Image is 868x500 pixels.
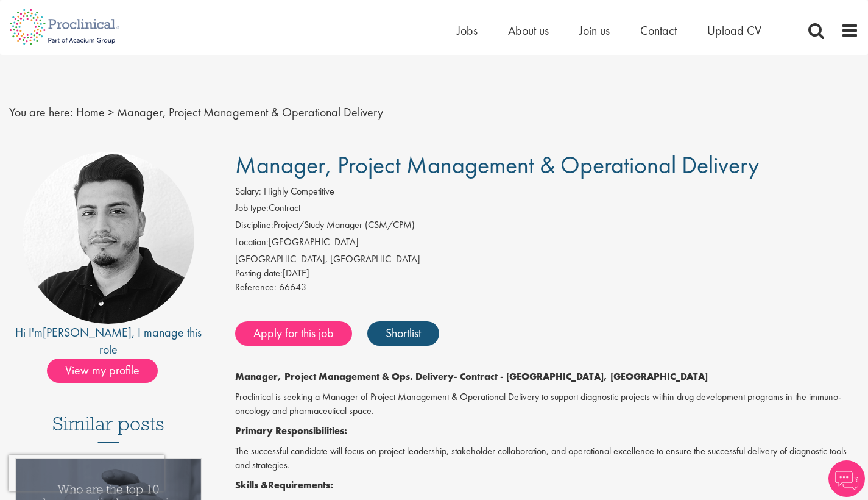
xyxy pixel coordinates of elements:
li: [GEOGRAPHIC_DATA] [235,235,859,252]
strong: Skills & [235,479,268,491]
img: Chatbot [828,460,865,497]
span: Posting date: [235,266,283,279]
strong: - Contract - [GEOGRAPHIC_DATA], [GEOGRAPHIC_DATA] [454,370,708,383]
p: The successful candidate will focus on project leadership, stakeholder collaboration, and operati... [235,445,859,473]
label: Location: [235,235,269,249]
a: About us [508,23,549,38]
div: [DATE] [235,266,859,280]
span: 66643 [279,280,306,293]
strong: Primary Responsibilities: [235,424,347,437]
a: Join us [579,23,610,38]
li: Project/Study Manager (CSM/CPM) [235,218,859,235]
label: Reference: [235,280,277,295]
a: Apply for this job [235,321,352,346]
span: > [108,104,114,120]
label: Salary: [235,185,261,199]
span: Highly Competitive [264,185,334,198]
a: Upload CV [707,23,761,38]
a: Jobs [457,23,478,38]
strong: Requirements: [268,479,333,491]
a: Contact [640,23,677,38]
div: [GEOGRAPHIC_DATA], [GEOGRAPHIC_DATA] [235,252,859,266]
span: You are here: [9,104,73,120]
p: Proclinical is seeking a Manager of Project Management & Operational Delivery to support diagnost... [235,390,859,418]
iframe: reCAPTCHA [9,455,164,491]
label: Job type: [235,201,269,215]
a: View my profile [47,361,170,377]
div: Hi I'm , I manage this role [9,324,208,359]
span: Manager, Project Management & Operational Delivery [117,104,383,120]
h3: Similar posts [52,413,164,443]
a: Shortlist [367,321,439,346]
a: breadcrumb link [76,104,105,120]
span: Manager, Project Management & Operational Delivery [235,149,759,180]
label: Discipline: [235,218,273,232]
li: Contract [235,201,859,218]
a: [PERSON_NAME] [43,324,132,340]
span: View my profile [47,359,158,383]
strong: Manager, Project Management & Ops. Delivery [235,370,454,383]
img: imeage of recruiter Anderson Maldonado [23,152,194,324]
